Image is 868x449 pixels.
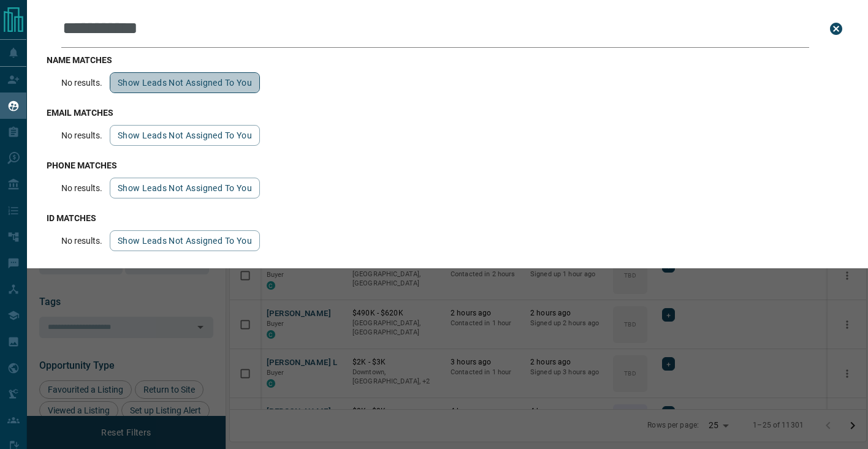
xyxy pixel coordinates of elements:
p: No results. [61,130,102,140]
h3: name matches [47,55,848,65]
button: show leads not assigned to you [110,178,260,198]
p: No results. [61,236,102,246]
button: close search bar [824,17,848,41]
h3: email matches [47,108,848,118]
button: show leads not assigned to you [110,72,260,93]
h3: phone matches [47,160,848,170]
button: show leads not assigned to you [110,230,260,251]
p: No results. [61,183,102,193]
p: No results. [61,78,102,88]
h3: id matches [47,213,848,223]
button: show leads not assigned to you [110,125,260,146]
